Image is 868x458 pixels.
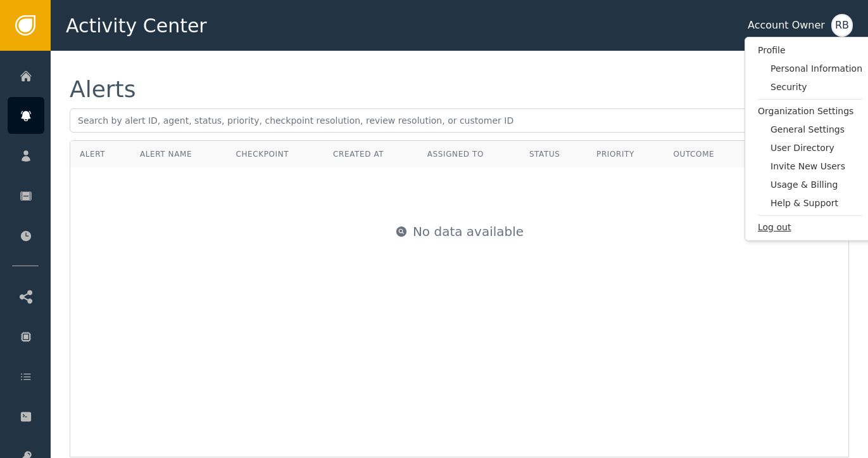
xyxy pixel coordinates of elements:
[66,11,207,40] span: Activity Center
[771,123,862,136] span: General Settings
[236,148,314,160] div: Checkpoint
[831,14,853,37] button: RB
[771,81,862,94] span: Security
[70,108,849,133] input: Search by alert ID, agent, status, priority, checkpoint resolution, review resolution, or custome...
[70,78,135,101] div: Alerts
[748,18,825,33] div: Account Owner
[140,148,217,160] div: Alert Name
[333,148,408,160] div: Created At
[771,160,862,173] span: Invite New Users
[673,148,735,160] div: Outcome
[529,148,577,160] div: Status
[427,148,510,160] div: Assigned To
[758,221,862,234] span: Log out
[758,44,862,57] span: Profile
[596,148,654,160] div: Priority
[771,62,862,75] span: Personal Information
[80,148,121,160] div: Alert
[758,105,862,118] span: Organization Settings
[771,141,862,155] span: User Directory
[771,178,862,192] span: Usage & Billing
[771,197,862,210] span: Help & Support
[413,222,524,241] span: No data available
